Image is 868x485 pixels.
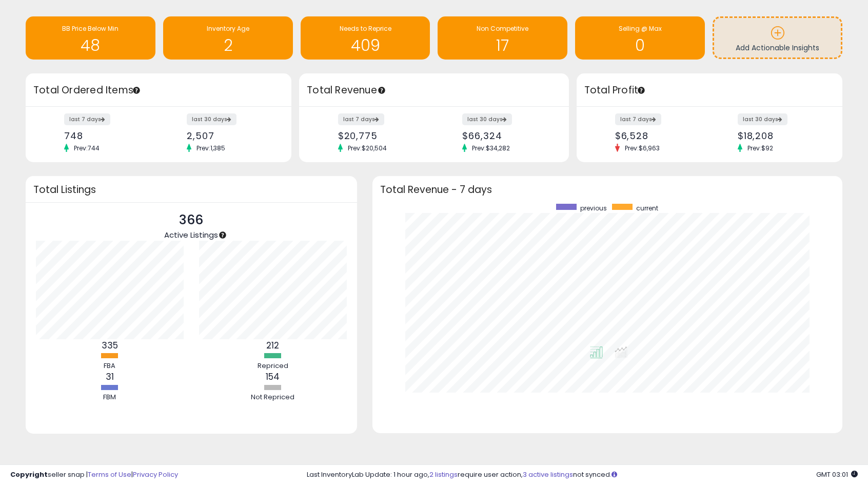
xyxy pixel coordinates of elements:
a: 3 active listings [523,470,573,479]
label: last 30 days [462,113,512,125]
div: Tooltip anchor [132,86,141,95]
label: last 7 days [64,113,110,125]
a: Needs to Reprice 409 [301,16,430,60]
h3: Total Profit [584,83,835,98]
b: 212 [266,339,279,352]
a: 2 listings [429,470,458,479]
span: Prev: $6,963 [620,144,665,152]
div: Not Repriced [242,393,304,402]
div: FBM [79,393,141,402]
div: $66,324 [462,130,550,141]
div: FBA [79,361,141,371]
h3: Total Ordered Items [33,83,284,98]
a: Terms of Use [88,470,131,479]
h1: 409 [306,37,425,54]
b: 154 [266,371,280,383]
h1: 2 [168,37,288,54]
a: Inventory Age 2 [163,16,293,60]
i: Click here to read more about un-synced listings. [611,471,617,478]
h1: 48 [31,37,150,54]
strong: Copyright [10,470,48,479]
span: Prev: $34,282 [467,144,515,152]
span: BB Price Below Min [62,24,119,33]
span: Selling @ Max [619,24,662,33]
div: $20,775 [338,130,426,141]
b: 31 [106,371,114,383]
h3: Total Revenue - 7 days [380,186,835,193]
span: 2025-08-16 03:01 GMT [816,470,858,479]
div: Tooltip anchor [377,86,386,95]
div: 2,507 [187,130,273,141]
a: Add Actionable Insights [714,18,841,57]
h1: 17 [443,37,562,54]
h1: 0 [580,37,700,54]
span: Prev: $20,504 [343,144,392,152]
label: last 7 days [338,113,384,125]
div: seller snap | | [10,470,178,480]
div: 748 [64,130,151,141]
label: last 30 days [187,113,236,125]
a: BB Price Below Min 48 [26,16,155,60]
span: Needs to Reprice [340,24,391,33]
div: Repriced [242,361,304,371]
p: 366 [164,210,218,230]
label: last 7 days [615,113,661,125]
div: Tooltip anchor [218,230,227,240]
span: Active Listings [164,229,218,240]
h3: Total Revenue [307,83,561,98]
span: previous [580,204,607,212]
div: $18,208 [738,130,824,141]
span: Prev: 1,385 [191,144,230,152]
div: Last InventoryLab Update: 1 hour ago, require user action, not synced. [307,470,858,480]
h3: Total Listings [33,186,349,193]
a: Privacy Policy [133,470,178,479]
span: Add Actionable Insights [736,43,819,53]
span: Non Competitive [477,24,528,33]
span: current [636,204,658,212]
b: 335 [102,339,118,352]
span: Inventory Age [207,24,249,33]
div: $6,528 [615,130,702,141]
a: Non Competitive 17 [438,16,567,60]
div: Tooltip anchor [637,86,646,95]
span: Prev: $92 [742,144,778,152]
label: last 30 days [738,113,787,125]
a: Selling @ Max 0 [575,16,705,60]
span: Prev: 744 [69,144,105,152]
